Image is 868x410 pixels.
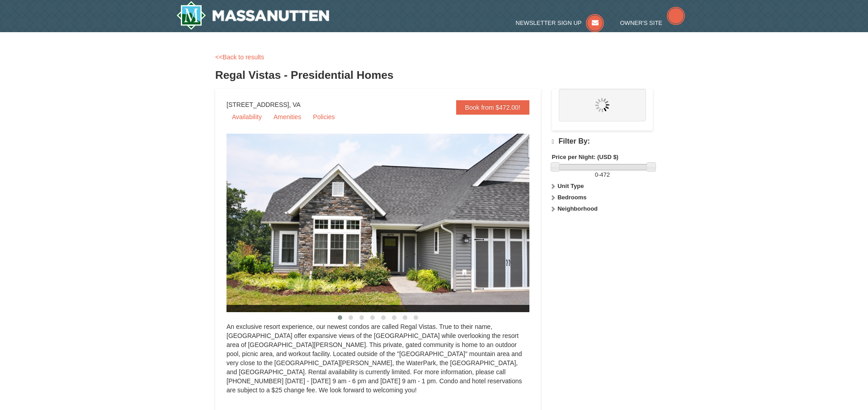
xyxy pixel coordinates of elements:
[176,1,329,30] img: Massanutten Resort Logo
[226,322,529,404] div: An exclusive resort experience, our newest condos are called Regal Vistas. True to their name, [G...
[620,19,685,26] a: Owner's Site
[176,1,329,30] a: Massanutten Resort
[595,98,609,112] img: wait.gif
[552,170,653,179] label: -
[557,205,598,212] strong: Neighborhood
[215,66,653,84] h3: Regal Vistas - Presidential Homes
[226,110,267,124] a: Availability
[226,134,552,312] img: 19218991-1-902409a9.jpg
[595,171,598,178] span: 0
[552,137,653,146] h4: Filter By:
[557,183,584,189] strong: Unit Type
[516,19,604,26] a: Newsletter Sign Up
[215,53,264,61] a: <<Back to results
[268,110,307,124] a: Amenities
[620,19,663,26] span: Owner's Site
[557,194,586,201] strong: Bedrooms
[552,154,618,160] strong: Price per Night: (USD $)
[456,100,529,115] a: Book from $472.00!
[600,171,610,178] span: 472
[307,110,340,124] a: Policies
[516,19,582,26] span: Newsletter Sign Up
